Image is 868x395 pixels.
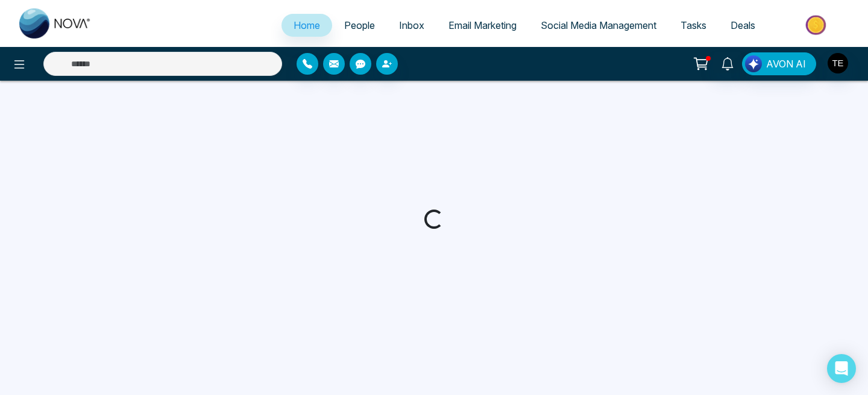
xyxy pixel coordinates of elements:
[731,19,755,31] span: Deals
[332,14,387,37] a: People
[668,14,719,37] a: Tasks
[681,19,706,31] span: Tasks
[827,354,856,383] div: Open Intercom Messenger
[529,14,668,37] a: Social Media Management
[19,8,92,39] img: Nova CRM Logo
[745,55,762,72] img: Lead Flow
[281,14,332,37] a: Home
[766,57,806,71] span: AVON AI
[773,11,861,39] img: Market-place.gif
[387,14,436,37] a: Inbox
[742,52,816,75] button: AVON AI
[436,14,529,37] a: Email Marketing
[719,14,767,37] a: Deals
[828,53,848,73] img: User Avatar
[294,19,320,31] span: Home
[399,19,424,31] span: Inbox
[448,19,517,31] span: Email Marketing
[541,19,656,31] span: Social Media Management
[344,19,375,31] span: People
